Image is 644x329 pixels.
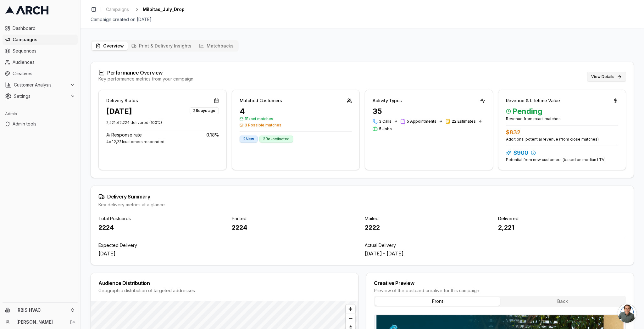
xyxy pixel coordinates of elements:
span: 5 Jobs [379,126,392,131]
div: 28 days ago [190,107,219,114]
div: 2 Re-activated [259,136,293,142]
button: Log out [68,318,77,326]
button: Front [375,297,500,306]
div: Delivery Summary [98,193,626,200]
a: Open chat [618,304,636,323]
button: Settings [3,91,78,101]
a: Creatives [3,69,78,79]
div: Key delivery metrics at a glance [98,202,626,208]
span: Campaigns [13,36,75,43]
span: Creatives [13,70,75,77]
div: $832 [506,128,619,137]
div: Matched Customers [240,98,282,104]
a: Admin tools [3,119,78,129]
div: Potential from new customers (based on median LTV) [506,157,619,162]
div: Delivery Status [106,98,138,104]
div: 2 New [240,136,258,142]
span: 1 Exact matches [240,116,352,121]
div: Total Postcards [98,215,227,222]
button: IRBIS HVAC [3,305,78,315]
span: Dashboard [13,25,75,31]
span: Admin tools [13,121,75,127]
a: Audiences [3,57,78,67]
div: Creative Preview [374,281,626,286]
div: Revenue & Lifetime Value [506,98,560,104]
span: 5 Appointments [407,119,436,124]
a: Campaigns [103,5,131,14]
div: 35 [373,106,485,116]
div: [DATE] - [DATE] [365,250,626,257]
div: Campaign created on [DATE] [91,16,634,23]
span: 3 Calls [379,119,391,124]
span: Customer Analysis [14,82,68,88]
span: Response rate [111,132,142,138]
span: 0.18 % [206,132,219,138]
div: Audience Distribution [98,281,351,286]
div: Revenue from exact matches [506,116,619,121]
button: Overview [92,42,128,50]
div: $900 [506,148,619,157]
span: Sequences [13,48,75,54]
button: 28days ago [190,106,219,114]
button: Print & Delivery Insights [128,42,195,50]
span: Campaigns [106,6,129,13]
div: Expected Delivery [98,242,360,248]
div: Performance Overview [98,70,193,76]
button: Zoom in [346,304,355,314]
button: Back [500,297,625,306]
a: Dashboard [3,23,78,33]
a: [PERSON_NAME] [16,319,63,325]
p: 2,221 of 2,224 delivered ( 100 %) [106,120,219,125]
div: [DATE] [98,250,360,257]
div: Actual Delivery [365,242,626,248]
div: Geographic distribution of targeted addresses [98,287,351,294]
div: Preview of the postcard creative for this campaign [374,287,626,294]
span: Settings [14,93,68,99]
a: Sequences [3,46,78,56]
div: Additional potential revenue (from close matches) [506,137,619,142]
button: View Details [587,72,626,82]
div: 2,221 [498,223,626,232]
span: IRBIS HVAC [16,307,68,313]
div: Mailed [365,215,493,222]
div: Printed [232,215,360,222]
div: Admin [3,109,78,119]
div: 4 [240,106,352,116]
nav: breadcrumb [103,5,185,14]
span: Audiences [13,59,75,65]
a: Campaigns [3,35,78,45]
div: [DATE] [106,106,132,116]
div: 2224 [232,223,360,232]
span: 22 Estimates [452,119,476,124]
button: Zoom out [346,314,355,323]
div: Key performance metrics from your campaign [98,76,193,82]
span: Milpitas_July_Drop [143,6,185,13]
button: Customer Analysis [3,80,78,90]
button: Matchbacks [195,42,237,50]
div: 4 of 2,221 customers responded [106,139,219,144]
div: 2222 [365,223,493,232]
div: Delivered [498,215,626,222]
span: Pending [506,106,619,116]
div: 2224 [98,223,227,232]
span: 3 Possible matches [240,123,352,128]
div: Activity Types [373,98,402,104]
